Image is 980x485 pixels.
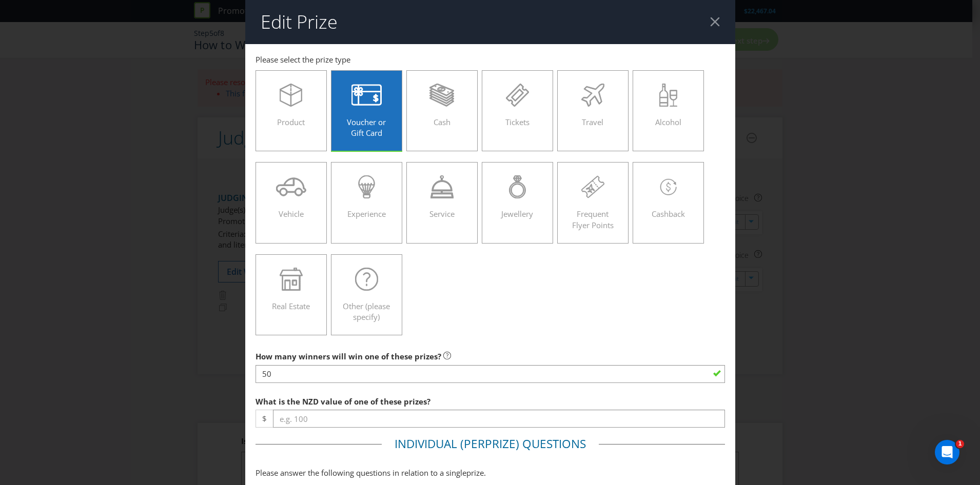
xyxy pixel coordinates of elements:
[434,117,450,127] span: Cash
[256,396,430,407] span: What is the NZD value of one of these prizes?
[256,365,725,383] input: e.g. 5
[655,117,681,127] span: Alcohol
[256,54,350,65] span: Please select the prize type
[343,301,390,322] span: Other (please specify)
[395,436,485,452] span: Individual (Per
[347,209,386,219] span: Experience
[582,117,603,127] span: Travel
[256,468,466,478] span: Please answer the following questions in relation to a single
[347,117,386,138] span: Voucher or Gift Card
[516,436,586,452] span: ) Questions
[505,117,530,127] span: Tickets
[466,468,484,478] span: prize
[501,209,533,219] span: Jewellery
[652,209,685,219] span: Cashback
[256,351,441,361] span: How many winners will win one of these prizes?
[956,440,964,448] span: 1
[279,209,304,219] span: Vehicle
[485,436,516,452] span: Prize
[277,117,305,127] span: Product
[256,410,273,428] span: $
[273,410,725,428] input: e.g. 100
[429,209,455,219] span: Service
[261,12,338,32] h2: Edit Prize
[272,301,310,311] span: Real Estate
[484,468,486,478] span: .
[572,209,614,230] span: Frequent Flyer Points
[935,440,959,464] iframe: Intercom live chat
